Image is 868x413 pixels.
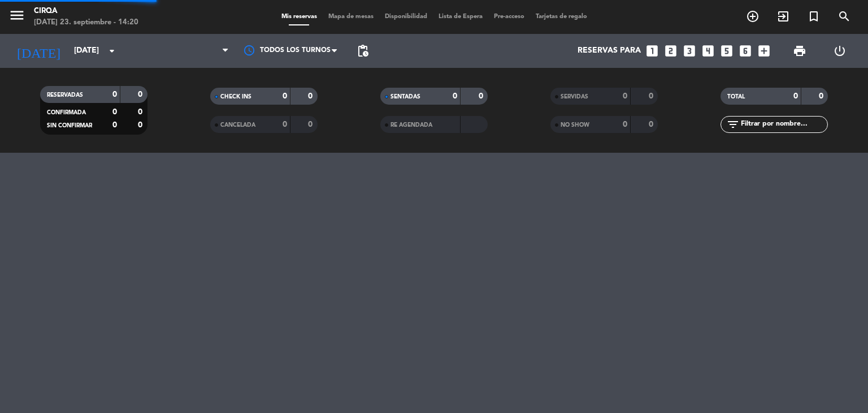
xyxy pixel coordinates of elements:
strong: 0 [649,121,656,128]
span: Mapa de mesas [323,14,379,20]
span: SIN CONFIRMAR [47,123,92,128]
i: [DATE] [8,38,68,63]
span: SERVIDAS [561,94,588,100]
span: TOTAL [727,94,745,100]
i: looks_one [645,44,659,58]
strong: 0 [138,121,145,129]
i: looks_two [663,44,678,58]
strong: 0 [138,91,145,98]
i: arrow_drop_down [105,44,119,58]
i: search [837,10,851,23]
strong: 0 [819,92,826,100]
span: Pre-acceso [488,14,530,20]
strong: 0 [649,92,656,100]
div: LOG OUT [819,34,860,68]
i: looks_3 [682,44,697,58]
strong: 0 [623,92,627,100]
strong: 0 [453,92,457,100]
i: power_settings_new [833,44,847,58]
strong: 0 [793,92,798,100]
i: add_box [757,44,771,58]
span: CONFIRMADA [47,110,86,115]
span: SENTADAS [390,94,420,100]
span: pending_actions [356,44,370,58]
strong: 0 [308,92,315,100]
i: menu [8,7,25,24]
span: Tarjetas de regalo [530,14,593,20]
strong: 0 [138,108,145,116]
strong: 0 [623,121,627,128]
button: menu [8,7,25,28]
i: exit_to_app [776,10,790,23]
i: turned_in_not [807,10,821,23]
span: NO SHOW [561,122,589,128]
span: print [793,44,806,58]
span: Lista de Espera [433,14,488,20]
i: filter_list [726,118,740,131]
i: looks_6 [738,44,753,58]
i: looks_5 [719,44,734,58]
span: RE AGENDADA [390,122,432,128]
strong: 0 [112,108,117,116]
strong: 0 [112,91,117,98]
strong: 0 [283,92,287,100]
span: Reservas para [578,46,641,55]
strong: 0 [479,92,485,100]
strong: 0 [283,121,287,128]
span: RESERVADAS [47,92,83,98]
span: Mis reservas [276,14,323,20]
div: [DATE] 23. septiembre - 14:20 [34,17,138,28]
strong: 0 [112,121,117,129]
strong: 0 [308,121,315,128]
span: CANCELADA [220,122,255,128]
input: Filtrar por nombre... [740,118,827,131]
div: CIRQA [34,6,138,17]
span: Disponibilidad [379,14,433,20]
span: CHECK INS [220,94,251,100]
i: add_circle_outline [746,10,759,23]
i: looks_4 [701,44,715,58]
